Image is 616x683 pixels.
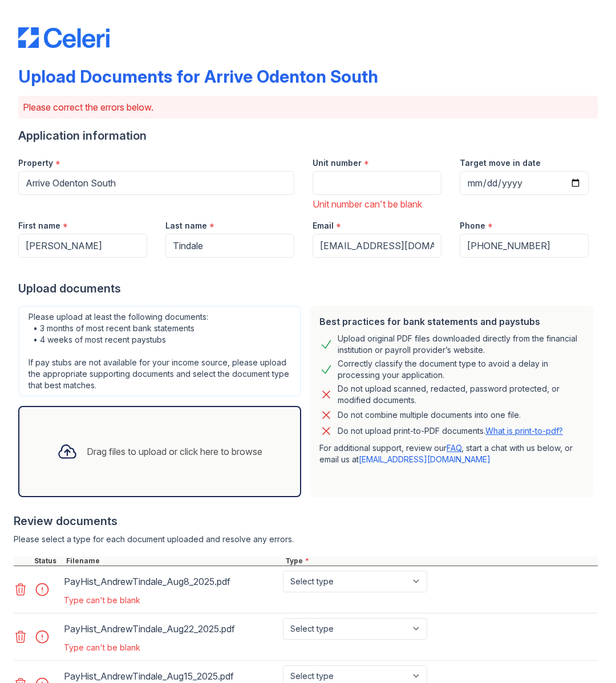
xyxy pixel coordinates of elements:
[319,442,584,465] p: For additional support, review our , start a chat with us below, or email us at
[338,333,584,356] div: Upload original PDF files downloaded directly from the financial institution or payroll provider’...
[64,572,278,591] div: PayHist_AndrewTindale_Aug8_2025.pdf
[18,157,53,169] label: Property
[14,534,598,545] div: Please select a type for each document uploaded and resolve any errors.
[338,383,584,406] div: Do not upload scanned, redacted, password protected, or modified documents.
[283,556,598,566] div: Type
[313,220,334,231] label: Email
[18,220,60,231] label: First name
[18,306,301,397] div: Please upload at least the following documents: • 3 months of most recent bank statements • 4 wee...
[64,620,278,638] div: PayHist_AndrewTindale_Aug22_2025.pdf
[64,595,429,606] div: Type can't be blank
[32,556,64,566] div: Status
[14,513,598,529] div: Review documents
[64,556,283,566] div: Filename
[460,220,485,231] label: Phone
[460,157,541,169] label: Target move in date
[18,280,598,296] div: Upload documents
[338,408,521,422] div: Do not combine multiple documents into one file.
[338,358,584,381] div: Correctly classify the document type to avoid a delay in processing your application.
[313,157,362,169] label: Unit number
[18,27,110,48] img: CE_Logo_Blue-a8612792a0a2168367f1c8372b55b34899dd931a85d93a1a3d3e32e68fde9ad4.png
[23,100,593,114] p: Please correct the errors below.
[18,66,378,87] div: Upload Documents for Arrive Odenton South
[338,425,563,437] p: Do not upload print-to-PDF documents.
[313,197,441,211] div: Unit number can't be blank
[64,642,429,653] div: Type can't be blank
[18,128,598,144] div: Application information
[319,315,584,328] div: Best practices for bank statements and paystubs
[447,443,461,453] a: FAQ
[165,220,207,231] label: Last name
[87,445,262,458] div: Drag files to upload or click here to browse
[485,426,563,436] a: What is print-to-pdf?
[359,454,491,464] a: [EMAIL_ADDRESS][DOMAIN_NAME]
